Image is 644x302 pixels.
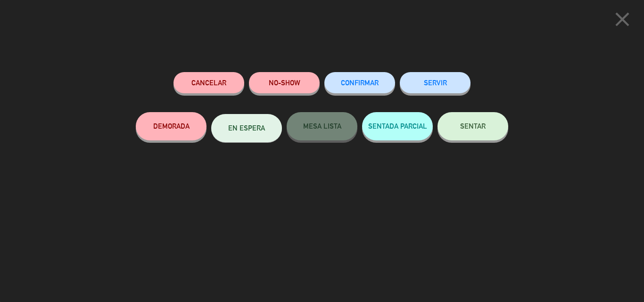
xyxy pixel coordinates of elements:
[400,72,471,93] button: SERVIR
[438,112,508,140] button: SENTAR
[287,112,357,140] button: MESA LISTA
[608,7,637,35] button: close
[136,112,206,140] button: DEMORADA
[249,72,320,93] button: NO-SHOW
[611,8,634,31] i: close
[324,72,395,93] button: CONFIRMAR
[173,72,244,93] button: Cancelar
[362,112,433,140] button: SENTADA PARCIAL
[341,79,379,87] span: CONFIRMAR
[211,114,282,142] button: EN ESPERA
[460,122,486,130] span: SENTAR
